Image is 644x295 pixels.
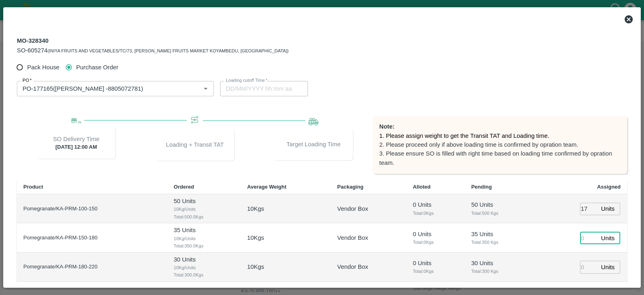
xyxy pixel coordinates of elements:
[17,194,167,223] td: Pomegranate/KA-PRM-100-150
[471,239,528,246] span: Total: 350 Kgs
[174,271,234,278] span: Total: 300.0 Kgs
[17,47,47,54] span: SO-605274
[413,230,458,239] p: 0 Units
[174,242,234,249] span: Total: 350.0 Kgs
[580,232,598,244] input: 0
[174,235,234,242] span: 10 Kg/Units
[601,263,615,272] p: Units
[17,223,167,252] td: Pomegranate/KA-PRM-150-180
[174,206,234,213] span: 10 Kg/Units
[471,184,492,190] b: Pending
[71,118,81,124] img: Delivery
[337,204,368,213] p: Vendor Box
[471,200,528,209] p: 50 Units
[174,213,234,220] span: Total: 500.0 Kgs
[471,268,528,275] span: Total: 300 Kgs
[413,210,458,217] span: Total: 0 Kgs
[247,233,264,242] p: 10 Kgs
[247,184,287,190] b: Average Weight
[601,234,615,243] p: Units
[27,63,60,72] span: Pack House
[37,127,116,159] div: [DATE] 12:00 AM
[379,149,621,167] p: 3. Please ensure SO is filled with right time based on loading time confirmed by opration team.
[19,83,188,94] input: Select PO
[379,131,621,140] p: 1. Please assign weight to get the Transit TAT and Loading time.
[53,135,99,143] p: SO Delivery Time
[174,197,234,206] p: 50 Units
[580,261,598,273] input: 0
[226,77,268,84] label: Loading cutoff Time
[220,81,302,96] input: Choose date
[471,230,528,239] p: 35 Units
[17,35,289,55] div: MO-328340
[17,46,289,55] div: (INIYA FRUITS AND VEGETABLES/TC/73, [PERSON_NAME] FRUITS MARKET KOYAMBEDU, [GEOGRAPHIC_DATA])
[580,203,598,215] input: 0
[23,184,43,190] b: Product
[190,116,200,126] img: Transit
[174,264,234,271] span: 10 Kg/Units
[597,184,621,190] b: Assigned
[379,123,394,130] b: Note:
[413,200,458,209] p: 0 Units
[23,77,32,84] label: PO
[247,262,264,271] p: 10 Kgs
[337,233,368,242] p: Vendor Box
[247,204,264,213] p: 10 Kgs
[379,140,621,149] p: 2. Please proceed only if above loading time is confirmed by opration team.
[174,226,234,235] p: 35 Units
[174,255,234,264] p: 30 Units
[174,184,194,190] b: Ordered
[308,116,318,126] img: Loading
[413,259,458,268] p: 0 Units
[17,253,167,282] td: Pomegranate/KA-PRM-180-220
[337,262,368,271] p: Vendor Box
[601,204,615,213] p: Units
[413,239,458,246] span: Total: 0 Kgs
[76,63,118,72] span: Purchase Order
[413,268,458,275] span: Total: 0 Kgs
[413,184,431,190] b: Alloted
[287,140,341,149] p: Target Loading Time
[166,140,224,149] p: Loading + Transit TAT
[471,259,528,268] p: 30 Units
[200,83,211,94] button: Open
[471,210,528,217] span: Total: 500 Kgs
[337,184,363,190] b: Packaging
